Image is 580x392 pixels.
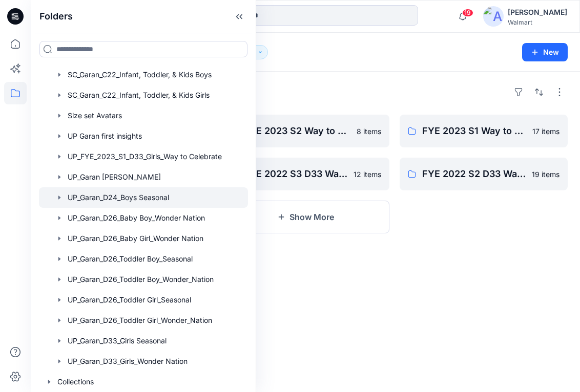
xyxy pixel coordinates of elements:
p: FYE 2023 S2 Way to Celebrate [244,124,350,138]
p: 8 items [357,126,381,137]
p: FYE 2023 S1 Way to Celebrate [422,124,526,138]
a: FYE 2022 S2 D33 Way to Celebrate19 items [400,158,568,190]
a: FYE 2023 S1 Way to Celebrate17 items [400,115,568,147]
p: FYE 2022 S2 D33 Way to Celebrate [422,167,526,181]
button: New [522,43,568,61]
p: 17 items [532,126,560,137]
p: FYE 2022 S3 D33 Way to Celebrate - Garan [244,167,347,181]
span: 19 [462,9,473,17]
div: [PERSON_NAME] [508,6,567,18]
a: FYE 2022 S3 D33 Way to Celebrate - Garan12 items [221,158,389,190]
button: Show More [221,201,389,233]
p: 12 items [354,169,381,180]
div: Walmart [508,18,567,26]
a: FYE 2023 S2 Way to Celebrate8 items [221,115,389,147]
p: 19 items [532,169,560,180]
img: avatar [483,6,504,27]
